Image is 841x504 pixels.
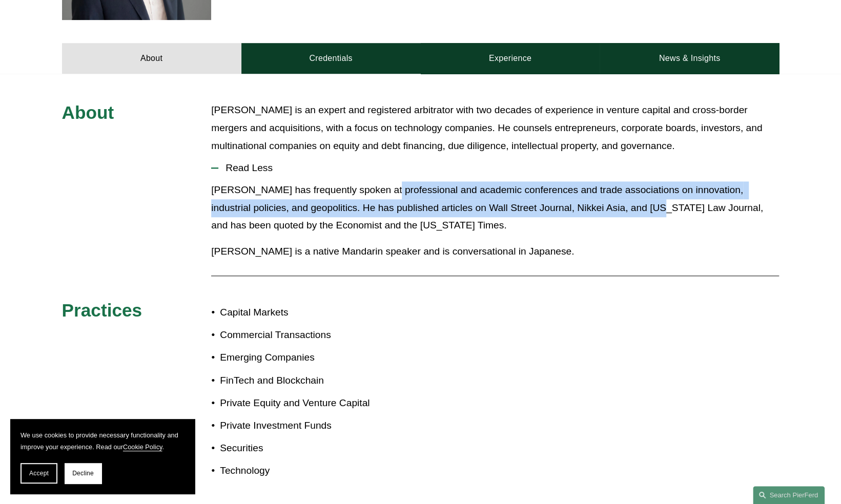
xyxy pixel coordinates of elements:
p: Private Equity and Venture Capital [220,394,420,412]
p: [PERSON_NAME] is a native Mandarin speaker and is conversational in Japanese. [211,243,779,261]
p: Securities [220,439,420,457]
a: Cookie Policy [123,443,162,451]
p: [PERSON_NAME] is an expert and registered arbitrator with two decades of experience in venture ca... [211,101,779,155]
p: FinTech and Blockchain [220,372,420,390]
span: Decline [72,470,94,477]
a: News & Insights [600,43,779,74]
a: Credentials [241,43,421,74]
a: Experience [421,43,600,74]
span: Read Less [218,162,779,174]
p: Technology [220,462,420,480]
p: Capital Markets [220,304,420,322]
button: Accept [20,463,57,484]
span: About [62,102,114,122]
a: Search this site [753,486,825,504]
p: Private Investment Funds [220,417,420,435]
a: About [62,43,241,74]
p: We use cookies to provide necessary functionality and improve your experience. Read our . [20,429,184,453]
p: Commercial Transactions [220,326,420,344]
span: Practices [62,300,142,320]
p: [PERSON_NAME] has frequently spoken at professional and academic conferences and trade associatio... [211,181,779,235]
p: Emerging Companies [220,349,420,367]
section: Cookie banner [10,419,195,494]
button: Decline [65,463,101,484]
button: Read Less [211,155,779,181]
span: Accept [29,470,49,477]
div: Read Less [211,181,779,268]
